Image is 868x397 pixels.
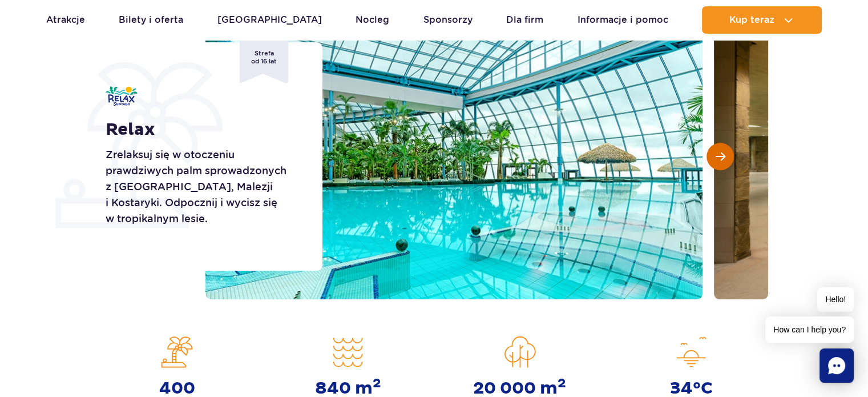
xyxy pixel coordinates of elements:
a: Sponsorzy [423,6,473,34]
a: Nocleg [356,6,389,34]
p: Zrelaksuj się w otoczeniu prawdziwych palm sprowadzonych z [GEOGRAPHIC_DATA], Malezji i Kostaryki... [106,147,297,227]
a: Informacje i pomoc [578,6,668,34]
button: Kup teraz [702,6,822,34]
h1: Relax [106,119,297,140]
sup: 2 [558,375,566,391]
span: How can I help you? [765,316,854,343]
img: Relax [106,86,138,106]
a: Atrakcje [46,6,85,34]
sup: 2 [373,375,381,391]
a: [GEOGRAPHIC_DATA] [217,6,322,34]
a: Dla firm [506,6,543,34]
button: Następny slajd [706,143,734,170]
span: Kup teraz [729,15,774,25]
span: Strefa od 16 lat [240,39,288,83]
div: Chat [819,348,854,383]
span: Hello! [817,287,854,312]
a: Bilety i oferta [119,6,183,34]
